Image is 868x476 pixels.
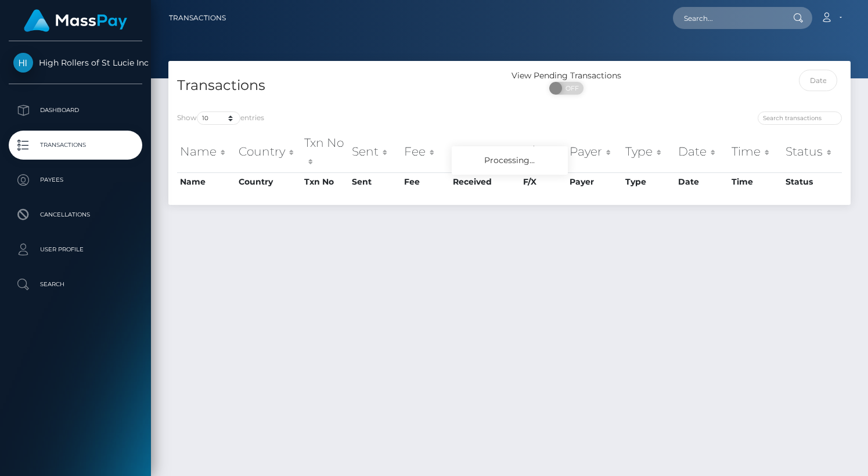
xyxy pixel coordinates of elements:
th: Fee [401,172,450,191]
th: F/X [520,131,567,172]
label: Show entries [177,111,264,125]
th: Name [177,131,236,172]
select: Showentries [197,111,240,125]
a: Payees [9,165,142,194]
th: Payer [567,131,623,172]
p: Payees [13,171,138,189]
div: View Pending Transactions [510,70,624,82]
th: Date [675,131,729,172]
th: Txn No [301,172,349,191]
img: High Rollers of St Lucie Inc [13,53,33,73]
th: Country [236,131,301,172]
h4: Transactions [177,75,501,96]
p: Dashboard [13,102,138,119]
th: Status [783,131,842,172]
a: Transactions [9,131,142,160]
th: F/X [520,172,567,191]
a: Transactions [169,6,226,30]
th: Status [783,172,842,191]
input: Date filter [799,70,837,91]
th: Received [450,172,520,191]
a: Dashboard [9,96,142,125]
p: Search [13,276,138,293]
a: Search [9,270,142,299]
th: Sent [349,131,401,172]
img: MassPay Logo [24,9,127,32]
p: Cancellations [13,206,138,223]
input: Search transactions [758,111,842,125]
th: Name [177,172,236,191]
a: Cancellations [9,200,142,229]
th: Payer [567,172,623,191]
th: Country [236,172,301,191]
th: Type [622,131,675,172]
th: Time [729,131,783,172]
th: Date [675,172,729,191]
input: Search... [673,7,782,29]
th: Txn No [301,131,349,172]
th: Time [729,172,783,191]
th: Fee [401,131,450,172]
p: User Profile [13,241,138,258]
th: Sent [349,172,401,191]
th: Type [622,172,675,191]
span: High Rollers of St Lucie Inc [9,57,142,68]
th: Received [450,131,520,172]
div: Processing... [452,146,568,175]
p: Transactions [13,136,138,154]
span: OFF [556,82,585,95]
a: User Profile [9,235,142,264]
